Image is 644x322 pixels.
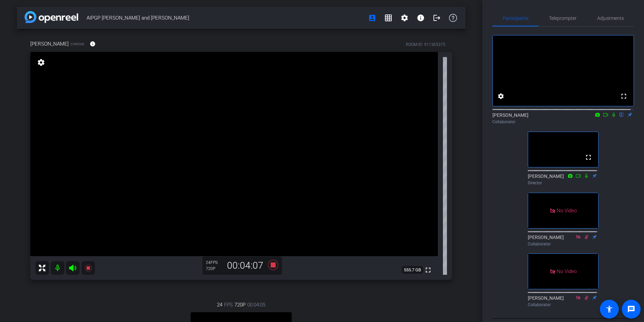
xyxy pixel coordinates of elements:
[618,111,626,117] mat-icon: flip
[36,58,46,66] mat-icon: settings
[503,16,528,21] span: Participants
[30,40,69,48] span: [PERSON_NAME]
[492,119,634,125] div: Collaborator
[234,301,246,308] span: 720P
[25,11,78,23] img: app-logo
[557,207,577,213] span: No Video
[368,14,376,22] mat-icon: account_box
[206,260,223,265] div: 24
[620,92,628,100] mat-icon: fullscreen
[528,234,599,247] div: [PERSON_NAME]
[401,266,423,274] span: 555.7 GB
[87,11,364,25] span: AIPGP [PERSON_NAME] and [PERSON_NAME]
[217,301,222,308] span: 24
[528,302,599,308] div: Collaborator
[528,241,599,247] div: Collaborator
[597,16,624,21] span: Adjustments
[605,305,613,313] mat-icon: accessibility
[417,14,425,22] mat-icon: info
[384,14,392,22] mat-icon: grid_on
[247,301,265,308] span: 00:04:05
[528,173,599,186] div: [PERSON_NAME]
[557,268,577,274] span: No Video
[90,41,96,47] mat-icon: info
[492,112,634,125] div: [PERSON_NAME]
[223,260,268,271] div: 00:04:07
[211,260,218,265] span: FPS
[433,14,441,22] mat-icon: logout
[549,16,577,21] span: Teleprompter
[528,180,599,186] div: Director
[206,266,223,271] div: 720P
[497,92,505,100] mat-icon: settings
[224,301,233,308] span: FPS
[627,305,635,313] mat-icon: message
[528,295,599,308] div: [PERSON_NAME]
[400,14,409,22] mat-icon: settings
[424,266,432,274] mat-icon: fullscreen
[406,42,445,48] div: ROOM ID: 911365375
[70,42,85,47] span: Chrome
[584,153,592,161] mat-icon: fullscreen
